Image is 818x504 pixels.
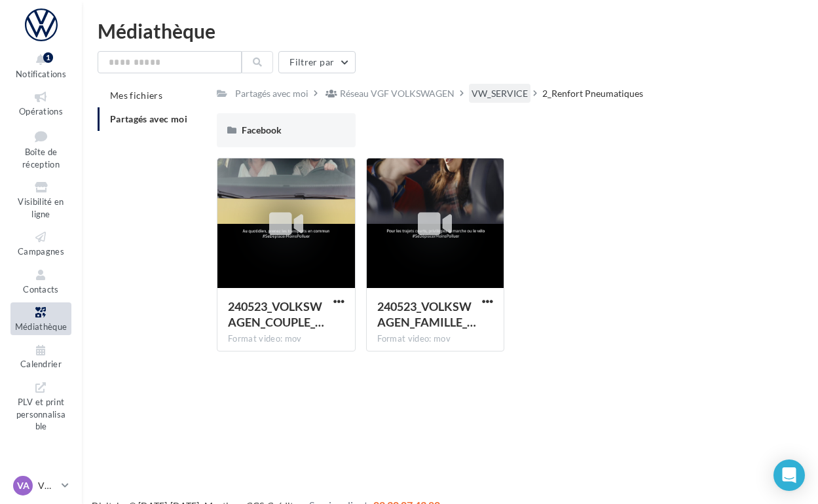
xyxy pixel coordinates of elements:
span: VA [17,479,29,492]
div: 1 [43,52,53,63]
span: Médiathèque [15,321,67,332]
span: Facebook [242,124,282,135]
div: Format video: mov [228,333,344,345]
a: Calendrier [10,340,71,372]
button: Filtrer par [278,51,356,73]
div: Format video: mov [377,333,494,345]
a: Visibilité en ligne [10,177,71,222]
button: Notifications 1 [10,50,71,82]
div: VW_SERVICE [472,87,528,100]
a: VA VW [GEOGRAPHIC_DATA] [10,473,71,498]
p: VW [GEOGRAPHIC_DATA] [38,479,56,492]
a: Boîte de réception [10,125,71,173]
span: Campagnes [18,246,64,257]
div: Réseau VGF VOLKSWAGEN [340,87,455,100]
a: Campagnes [10,227,71,259]
div: 2_Renfort Pneumatiques [542,87,643,100]
a: Médiathèque [10,302,71,334]
a: Contacts [10,265,71,297]
div: Partagés avec moi [235,87,308,100]
a: Opérations [10,87,71,119]
span: Contacts [23,284,59,295]
span: PLV et print personnalisable [16,394,66,431]
div: Médiathèque [98,21,802,41]
span: Notifications [16,69,66,79]
span: 240523_VOLKSWAGEN_FAMILLE_20s_9x16_LOM_1 [377,299,476,329]
span: Calendrier [20,359,62,370]
a: PLV et print personnalisable [10,378,71,435]
div: Open Intercom Messenger [773,459,805,491]
span: Partagés avec moi [110,113,187,124]
span: Visibilité en ligne [18,196,64,219]
span: 240523_VOLKSWAGEN_COUPLE_20s_9x16_LOM_3 [228,299,324,329]
span: Boîte de réception [22,147,60,170]
span: Mes fichiers [110,90,162,101]
span: Opérations [19,106,63,117]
